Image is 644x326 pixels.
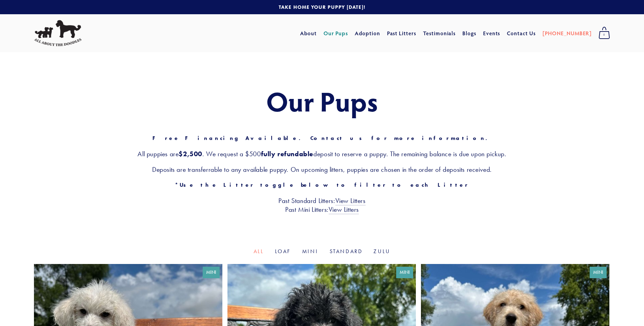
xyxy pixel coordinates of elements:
a: View Litters [335,197,366,205]
a: Testimonials [423,27,456,39]
a: [PHONE_NUMBER] [542,27,592,39]
span: 0 [599,30,610,39]
a: Contact Us [507,27,536,39]
a: Standard [330,248,363,254]
h3: Past Standard Litters: Past Mini Litters: [34,196,610,214]
a: Loaf [275,248,291,254]
a: Zulu [373,248,390,254]
h3: Deposits are transferrable to any available puppy. On upcoming litters, puppies are chosen in the... [34,165,610,174]
a: 0 items in cart [595,25,613,42]
h3: All puppies are . We request a $500 deposit to reserve a puppy. The remaining balance is due upon... [34,149,610,158]
img: All About The Doodles [34,20,81,46]
a: All [254,248,264,254]
a: Events [483,27,500,39]
h1: Our Pups [34,86,610,116]
a: Our Pups [324,27,348,39]
a: View Litters [329,205,359,214]
strong: fully refundable [261,150,314,158]
a: Adoption [355,27,380,39]
strong: $2,500 [179,150,202,158]
a: Blogs [462,27,476,39]
a: Past Litters [387,29,417,37]
a: About [300,27,317,39]
strong: *Use the Litter toggle below to filter to each Litter [175,182,469,188]
strong: Free Financing Available. Contact us for more information. [152,135,492,141]
a: Mini [302,248,319,254]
